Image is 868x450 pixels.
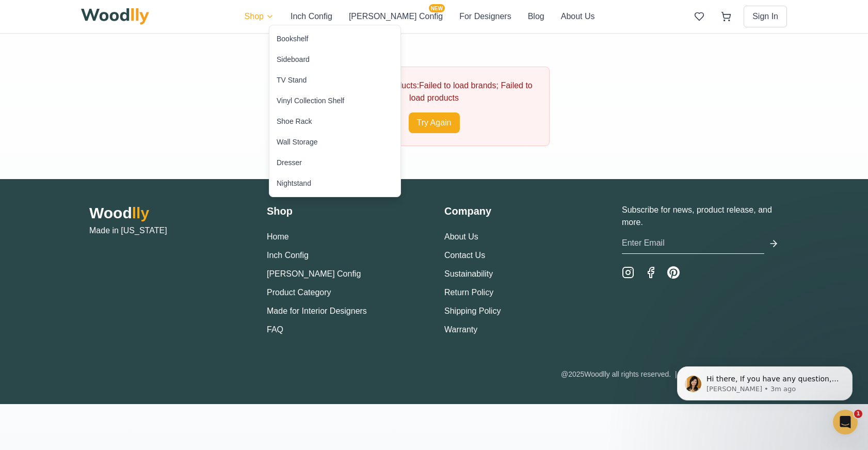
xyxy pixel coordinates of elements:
[277,95,344,106] div: Vinyl Collection Shelf
[277,75,307,85] div: TV Stand
[277,116,312,126] div: Shoe Rack
[854,410,862,418] span: 1
[277,178,311,188] div: Nightstand
[277,137,318,147] div: Wall Storage
[277,157,302,168] div: Dresser
[277,54,310,65] div: Sideboard
[269,25,401,197] div: Shop
[833,410,858,435] iframe: Intercom live chat
[277,34,308,44] div: Bookshelf
[662,345,868,422] iframe: Intercom notifications message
